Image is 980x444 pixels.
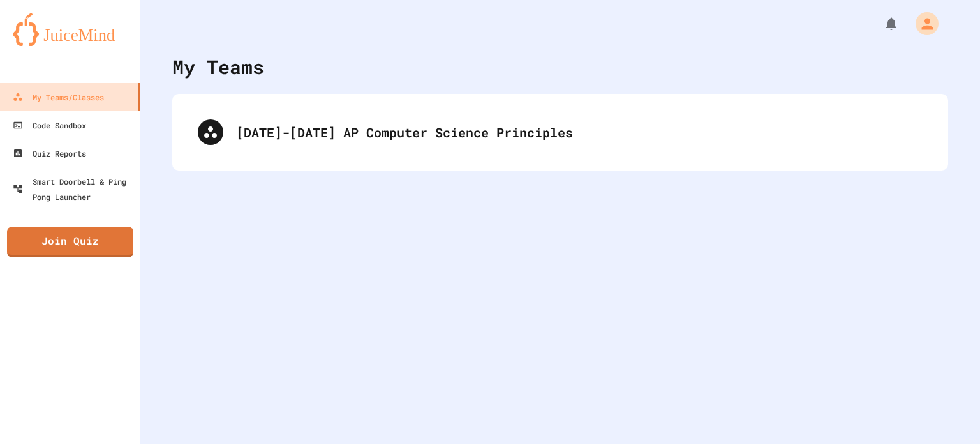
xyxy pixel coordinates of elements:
iframe: chat widget [874,337,967,392]
div: [DATE]-[DATE] AP Computer Science Principles [236,123,923,142]
div: My Account [902,9,942,38]
div: Quiz Reports [13,146,86,161]
img: logo-orange.svg [13,13,128,46]
div: My Teams/Classes [13,89,104,105]
a: Join Quiz [7,227,133,257]
div: Smart Doorbell & Ping Pong Launcher [13,174,135,204]
div: My Notifications [860,13,902,34]
iframe: chat widget [926,393,967,431]
div: Code Sandbox [13,118,86,133]
div: My Teams [172,52,264,81]
div: [DATE]-[DATE] AP Computer Science Principles [185,107,935,158]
